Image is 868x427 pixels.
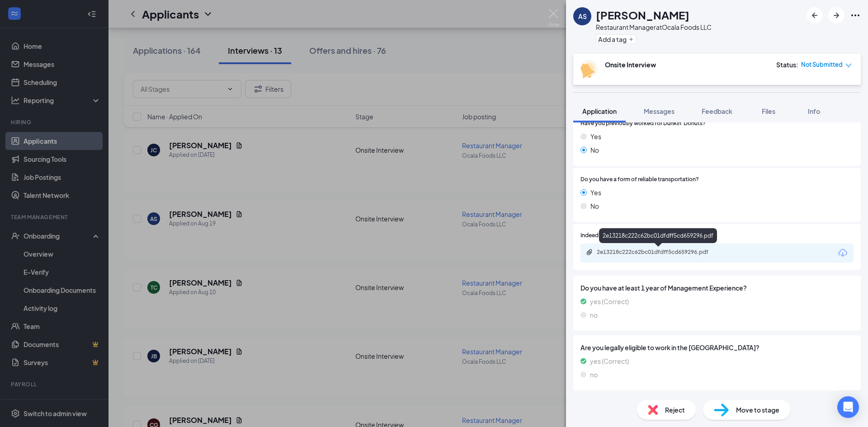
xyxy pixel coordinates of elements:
button: PlusAdd a tag [596,34,636,44]
div: Open Intercom Messenger [837,396,859,418]
span: Messages [644,107,675,115]
span: yes (Correct) [590,356,629,366]
span: Feedback [702,107,732,115]
svg: Plus [628,37,634,42]
span: No [590,201,599,211]
span: no [590,310,598,320]
div: Status : [776,60,798,69]
div: 2e13218c222c62bc01dfdff5cd659296.pdf [597,249,723,256]
svg: ArrowRight [831,10,842,21]
span: no [590,370,598,380]
button: ArrowLeftNew [807,7,823,23]
div: Restaurant Manager at Ocala Foods LLC [596,23,712,32]
span: No [590,145,599,155]
span: Files [762,107,775,115]
svg: Paperclip [586,249,593,256]
svg: Ellipses [850,10,861,21]
span: yes (Correct) [590,296,629,306]
span: Indeed Resume [580,231,620,240]
span: Move to stage [736,405,779,415]
span: Not Submitted [801,60,843,69]
span: Have you previously worked for Dunkin' Donuts? [580,119,706,128]
svg: Download [837,248,848,258]
button: ArrowRight [828,7,844,23]
span: Yes [590,131,601,141]
h1: [PERSON_NAME] [596,7,689,23]
span: Application [582,107,617,115]
span: Do you have a form of reliable transportation? [580,175,699,184]
span: Do you have at least 1 year of Management Experience? [580,283,854,293]
div: AS [578,12,587,21]
span: Reject [665,405,685,415]
svg: ArrowLeftNew [809,10,820,21]
span: Are you legally eligible to work in the [GEOGRAPHIC_DATA]? [580,343,854,352]
span: down [845,62,852,69]
div: 2e13218c222c62bc01dfdff5cd659296.pdf [599,228,717,243]
a: Paperclip2e13218c222c62bc01dfdff5cd659296.pdf [586,249,732,257]
b: Onsite Interview [605,61,656,69]
span: Yes [590,188,601,197]
span: Info [808,107,820,115]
